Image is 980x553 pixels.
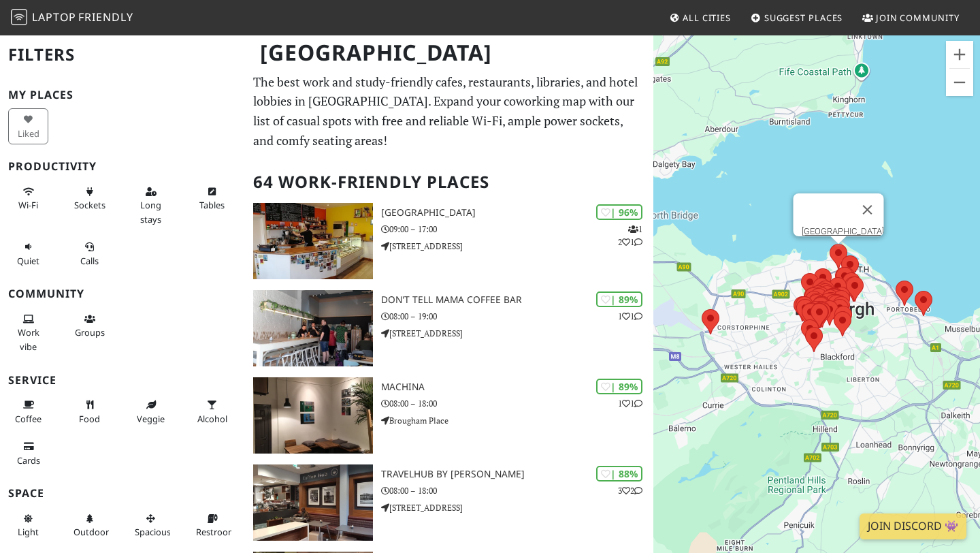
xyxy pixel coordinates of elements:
[69,236,110,272] button: Calls
[8,487,237,500] h3: Space
[381,240,653,253] p: [STREET_ADDRESS]
[8,287,237,300] h3: Community
[253,161,645,203] h2: 64 Work-Friendly Places
[199,199,225,211] span: Work-friendly tables
[596,291,642,307] div: | 89%
[8,374,237,387] h3: Service
[32,10,76,25] span: Laptop
[69,394,110,430] button: Food
[381,414,653,427] p: Brougham Place
[249,34,651,72] h1: [GEOGRAPHIC_DATA]
[381,381,653,393] h3: Machina
[8,507,48,543] button: Light
[17,255,39,267] span: Quiet
[683,12,731,24] span: All Cities
[11,9,27,25] img: LaptopFriendly
[8,394,48,430] button: Coffee
[196,526,236,538] span: Restroom
[197,413,227,425] span: Alcohol
[381,397,653,410] p: 08:00 – 18:00
[69,180,110,217] button: Sockets
[8,435,48,471] button: Cards
[860,513,966,539] a: Join Discord 👾
[381,207,653,219] h3: [GEOGRAPHIC_DATA]
[381,484,653,497] p: 08:00 – 18:00
[8,34,237,76] h2: Filters
[11,6,133,30] a: LaptopFriendly LaptopFriendly
[18,199,38,211] span: Stable Wi-Fi
[596,379,642,394] div: | 89%
[245,377,653,454] a: Machina | 89% 11 Machina 08:00 – 18:00 Brougham Place
[69,507,110,543] button: Outdoor
[381,327,653,340] p: [STREET_ADDRESS]
[131,507,171,543] button: Spacious
[596,204,642,220] div: | 96%
[253,203,373,279] img: North Fort Cafe
[135,526,171,538] span: Spacious
[8,236,48,272] button: Quiet
[618,223,642,249] p: 1 2 1
[192,507,232,543] button: Restroom
[857,5,965,30] a: Join Community
[764,12,843,24] span: Suggest Places
[245,203,653,279] a: North Fort Cafe | 96% 121 [GEOGRAPHIC_DATA] 09:00 – 17:00 [STREET_ADDRESS]
[946,41,973,68] button: Zoom in
[253,377,373,454] img: Machina
[253,290,373,366] img: Don't tell Mama Coffee Bar
[8,180,48,217] button: Wi-Fi
[381,294,653,306] h3: Don't tell Mama Coffee Bar
[802,226,884,236] a: [GEOGRAPHIC_DATA]
[15,413,42,425] span: Coffee
[851,193,884,226] button: Close
[381,469,653,480] h3: TravelHub by [PERSON_NAME]
[876,12,960,24] span: Join Community
[8,308,48,358] button: Work vibe
[618,397,642,410] p: 1 1
[75,326,105,338] span: Group tables
[946,69,973,96] button: Zoom out
[73,526,109,538] span: Outdoor area
[253,464,373,541] img: TravelHub by Lothian
[74,199,105,211] span: Power sockets
[381,310,653,323] p: 08:00 – 19:00
[745,5,849,30] a: Suggest Places
[17,454,40,467] span: Credit cards
[18,526,39,538] span: Natural light
[137,413,165,425] span: Veggie
[131,394,171,430] button: Veggie
[131,180,171,230] button: Long stays
[253,72,645,151] p: The best work and study-friendly cafes, restaurants, libraries, and hotel lobbies in [GEOGRAPHIC_...
[78,10,133,25] span: Friendly
[192,180,232,217] button: Tables
[192,394,232,430] button: Alcohol
[596,466,642,481] div: | 88%
[664,5,736,30] a: All Cities
[18,326,39,352] span: People working
[8,160,237,173] h3: Productivity
[618,484,642,497] p: 3 2
[69,308,110,344] button: Groups
[79,413,100,425] span: Food
[80,255,99,267] span: Video/audio calls
[381,223,653,236] p: 09:00 – 17:00
[245,464,653,541] a: TravelHub by Lothian | 88% 32 TravelHub by [PERSON_NAME] 08:00 – 18:00 [STREET_ADDRESS]
[245,290,653,366] a: Don't tell Mama Coffee Bar | 89% 11 Don't tell Mama Coffee Bar 08:00 – 19:00 [STREET_ADDRESS]
[381,501,653,514] p: [STREET_ADDRESS]
[8,89,237,101] h3: My Places
[618,310,642,323] p: 1 1
[140,199,161,225] span: Long stays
